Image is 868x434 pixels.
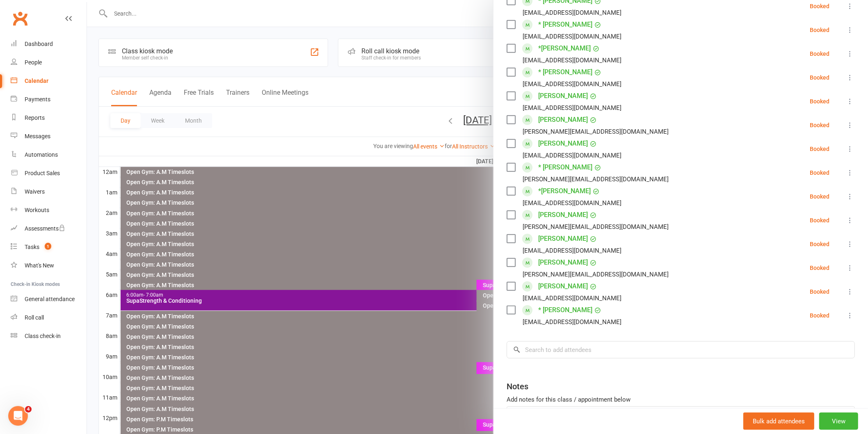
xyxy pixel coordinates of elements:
[538,113,588,126] a: [PERSON_NAME]
[523,317,621,327] div: [EMAIL_ADDRESS][DOMAIN_NAME]
[810,122,829,128] div: Booked
[25,96,50,103] div: Payments
[810,3,829,9] div: Booked
[11,256,87,275] a: What's New
[25,59,42,66] div: People
[523,269,669,280] div: [PERSON_NAME][EMAIL_ADDRESS][DOMAIN_NAME]
[538,18,592,31] a: * [PERSON_NAME]
[810,170,829,176] div: Booked
[523,55,621,66] div: [EMAIL_ADDRESS][DOMAIN_NAME]
[11,164,87,183] a: Product Sales
[11,290,87,308] a: General attendance kiosk mode
[538,137,588,150] a: [PERSON_NAME]
[523,222,669,232] div: [PERSON_NAME][EMAIL_ADDRESS][DOMAIN_NAME]
[11,308,87,327] a: Roll call
[25,133,50,139] div: Messages
[523,7,621,18] div: [EMAIL_ADDRESS][DOMAIN_NAME]
[810,194,829,199] div: Booked
[25,314,44,321] div: Roll call
[523,31,621,42] div: [EMAIL_ADDRESS][DOMAIN_NAME]
[25,78,48,84] div: Calendar
[25,170,60,176] div: Product Sales
[11,146,87,164] a: Automations
[25,406,32,413] span: 4
[11,219,87,238] a: Assessments
[523,245,621,256] div: [EMAIL_ADDRESS][DOMAIN_NAME]
[523,79,621,89] div: [EMAIL_ADDRESS][DOMAIN_NAME]
[11,53,87,72] a: People
[538,208,588,222] a: [PERSON_NAME]
[11,201,87,219] a: Workouts
[11,238,87,256] a: Tasks 1
[538,42,591,55] a: *[PERSON_NAME]
[25,244,39,250] div: Tasks
[810,241,829,247] div: Booked
[810,313,829,318] div: Booked
[45,243,51,250] span: 1
[538,185,591,198] a: *[PERSON_NAME]
[11,127,87,146] a: Messages
[810,75,829,80] div: Booked
[25,333,61,339] div: Class check-in
[538,256,588,269] a: [PERSON_NAME]
[25,114,45,121] div: Reports
[523,293,621,304] div: [EMAIL_ADDRESS][DOMAIN_NAME]
[538,66,592,79] a: * [PERSON_NAME]
[523,150,621,161] div: [EMAIL_ADDRESS][DOMAIN_NAME]
[523,126,669,137] div: [PERSON_NAME][EMAIL_ADDRESS][DOMAIN_NAME]
[25,188,45,195] div: Waivers
[25,207,49,213] div: Workouts
[810,217,829,223] div: Booked
[810,289,829,295] div: Booked
[523,103,621,113] div: [EMAIL_ADDRESS][DOMAIN_NAME]
[11,72,87,90] a: Calendar
[507,341,855,359] input: Search to add attendees
[810,51,829,57] div: Booked
[538,304,592,317] a: * [PERSON_NAME]
[538,89,588,103] a: [PERSON_NAME]
[25,41,53,47] div: Dashboard
[538,161,592,174] a: * [PERSON_NAME]
[507,395,855,404] div: Add notes for this class / appointment below
[25,225,65,232] div: Assessments
[11,35,87,53] a: Dashboard
[810,265,829,271] div: Booked
[810,27,829,33] div: Booked
[810,146,829,152] div: Booked
[538,280,588,293] a: [PERSON_NAME]
[523,198,621,208] div: [EMAIL_ADDRESS][DOMAIN_NAME]
[507,381,528,392] div: Notes
[11,109,87,127] a: Reports
[25,151,58,158] div: Automations
[743,413,814,430] button: Bulk add attendees
[8,406,28,426] iframe: Intercom live chat
[819,413,858,430] button: View
[810,98,829,104] div: Booked
[10,8,30,29] a: Clubworx
[11,327,87,345] a: Class kiosk mode
[523,174,669,185] div: [PERSON_NAME][EMAIL_ADDRESS][DOMAIN_NAME]
[25,262,54,269] div: What's New
[11,183,87,201] a: Waivers
[538,232,588,245] a: [PERSON_NAME]
[25,296,75,302] div: General attendance
[11,90,87,109] a: Payments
